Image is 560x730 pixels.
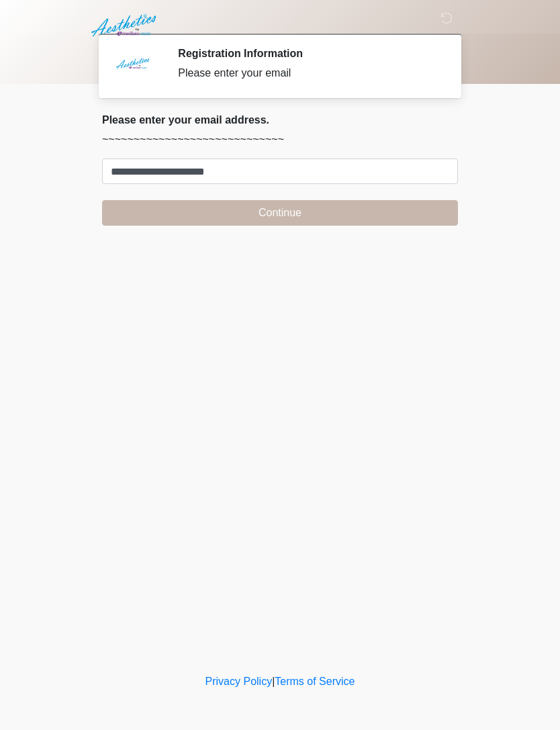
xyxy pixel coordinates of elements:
img: Agent Avatar [112,47,152,87]
a: | [272,676,275,687]
a: Privacy Policy [205,676,273,687]
h2: Please enter your email address. [102,113,458,126]
button: Continue [102,200,458,226]
img: Aesthetics by Emediate Cure Logo [89,10,162,41]
p: ~~~~~~~~~~~~~~~~~~~~~~~~~~~~~ [102,132,458,148]
a: Terms of Service [275,676,355,687]
h2: Registration Information [178,47,438,60]
div: Please enter your email [178,65,438,81]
